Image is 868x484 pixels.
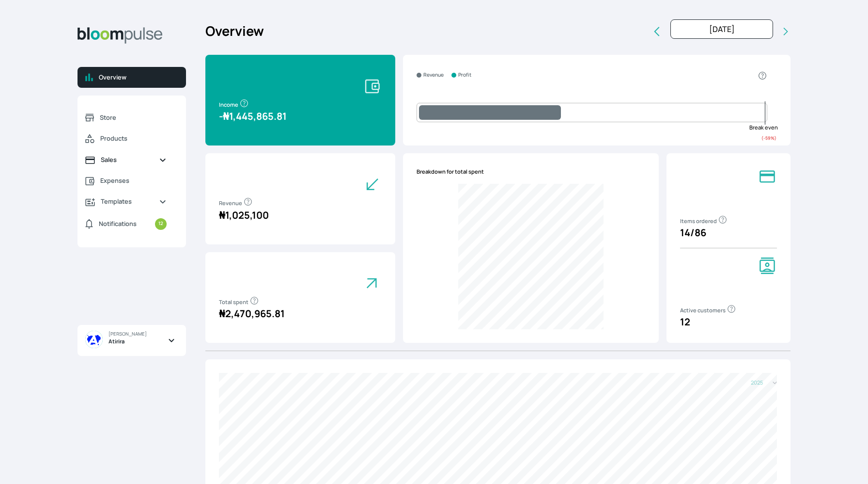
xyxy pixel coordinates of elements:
span: ₦ [219,307,225,320]
span: Income [219,101,249,108]
span: Products [100,134,167,143]
p: 14 / 86 [680,226,777,240]
span: Active customers [680,307,736,314]
span: Breakdown for total spent [417,168,484,176]
span: Expenses [100,176,167,185]
span: Notifications [99,219,137,228]
span: Store [100,113,167,122]
span: - 1,445,865.81 [219,110,287,123]
span: Total spent [219,298,259,306]
aside: Sidebar [77,19,186,472]
p: 12 [680,315,777,329]
a: Overview [77,67,186,88]
a: Products [77,128,174,149]
a: Sales [77,149,174,170]
span: Sales [101,155,151,164]
a: Store [77,107,174,128]
span: Templates [101,197,151,206]
span: Atirira [108,338,124,346]
small: ( -59 %) [761,135,776,141]
a: Notifications12 [77,212,174,236]
a: Templates [77,191,174,212]
span: ₦ [219,209,225,222]
small: Profit [458,71,471,79]
span: Items ordered [680,217,728,225]
img: Bloom Logo [77,27,163,44]
span: Revenue [219,199,253,207]
small: Revenue [423,71,444,79]
span: [PERSON_NAME] [108,331,147,338]
a: Expenses [77,170,174,191]
h2: Overview [205,21,264,41]
span: 2,470,965.81 [219,307,285,320]
span: 1,025,100 [219,209,269,222]
span: Overview [99,73,178,82]
small: 12 [155,218,167,230]
span: ₦ [223,110,229,123]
